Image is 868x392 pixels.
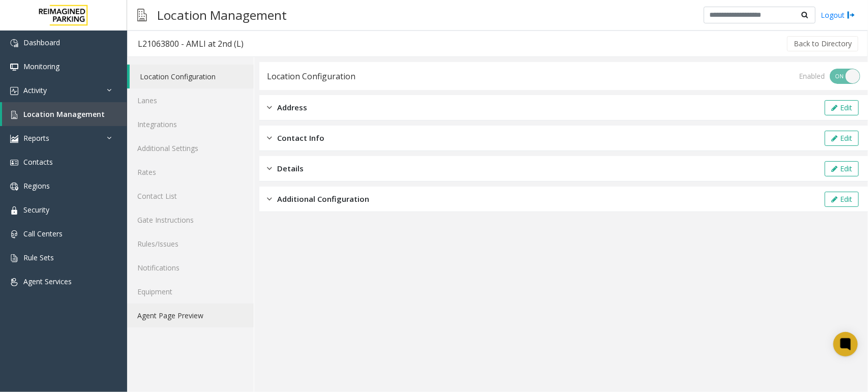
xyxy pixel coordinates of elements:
a: Agent Page Preview [127,304,254,327]
a: Notifications [127,256,254,280]
span: Security [23,205,49,215]
img: closed [267,163,272,174]
img: pageIcon [137,3,147,27]
span: Activity [23,85,47,95]
a: Location Management [2,102,127,126]
span: Regions [23,181,50,191]
span: Additional Configuration [277,193,369,205]
img: 'icon' [10,87,18,95]
img: 'icon' [10,39,18,47]
h3: Location Management [152,3,292,27]
a: Logout [821,10,855,20]
img: 'icon' [10,135,18,143]
img: closed [267,132,272,144]
span: Call Centers [23,229,63,238]
a: Lanes [127,88,254,112]
span: Details [277,163,304,174]
a: Additional Settings [127,136,254,160]
img: 'icon' [10,63,18,71]
img: 'icon' [10,159,18,167]
img: closed [267,102,272,113]
img: 'icon' [10,206,18,215]
div: Location Configuration [267,70,355,83]
div: Enabled [799,71,825,81]
img: closed [267,193,272,205]
div: L21063800 - AMLI at 2nd (L) [138,37,244,50]
span: Reports [23,133,49,143]
span: Address [277,102,307,113]
img: 'icon' [10,183,18,191]
span: Contact Info [277,132,324,144]
span: Agent Services [23,277,72,286]
img: logout [847,10,855,20]
a: Equipment [127,280,254,304]
a: Location Configuration [130,65,254,88]
img: 'icon' [10,230,18,238]
span: Rule Sets [23,253,54,262]
a: Rates [127,160,254,184]
button: Edit [825,192,859,207]
img: 'icon' [10,278,18,286]
span: Dashboard [23,38,60,47]
span: Location Management [23,109,105,119]
button: Edit [825,161,859,176]
span: Contacts [23,157,53,167]
span: Monitoring [23,62,59,71]
a: Rules/Issues [127,232,254,256]
a: Gate Instructions [127,208,254,232]
img: 'icon' [10,111,18,119]
button: Back to Directory [787,36,858,51]
a: Integrations [127,112,254,136]
img: 'icon' [10,254,18,262]
button: Edit [825,100,859,115]
button: Edit [825,131,859,146]
a: Contact List [127,184,254,208]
